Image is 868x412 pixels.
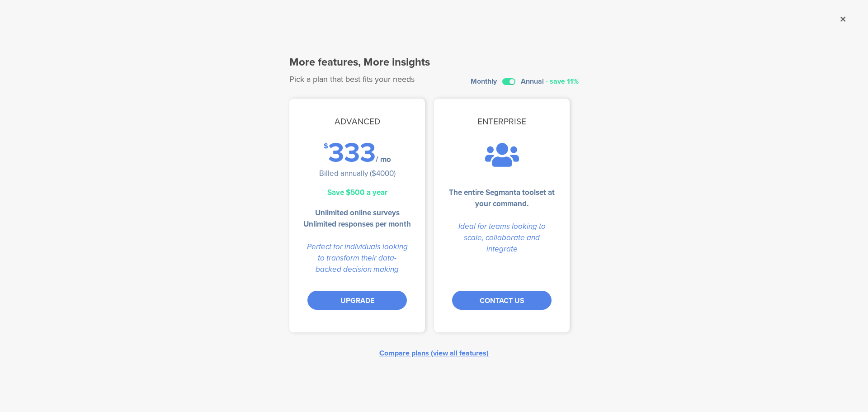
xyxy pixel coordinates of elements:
[452,291,552,310] a: CONTACT US
[546,78,579,85] div: - save 11%
[379,348,489,358] div: Compare plans (view all features)
[324,142,328,163] div: $
[434,221,570,255] div: Ideal for teams looking to scale, collaborate and integrate
[471,78,497,85] div: Monthly
[289,73,430,85] div: Pick a plan that best fits your needs
[448,187,556,209] li: The entire Segmanta toolset at your command.
[328,142,376,163] div: 333
[376,156,391,163] div: / mo
[307,291,407,310] div: UPGRADE
[289,241,425,275] div: Perfect for individuals looking to transform their data-backed decision making
[319,168,396,179] div: Billed annually ($4000)
[289,54,430,70] div: More features, More insights
[303,207,411,230] li: Unlimited online surveys Unlimited responses per month
[434,101,570,142] div: Enterprise
[289,187,425,198] div: Save $500 a year
[521,78,544,85] div: Annual
[289,101,425,142] div: Advanced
